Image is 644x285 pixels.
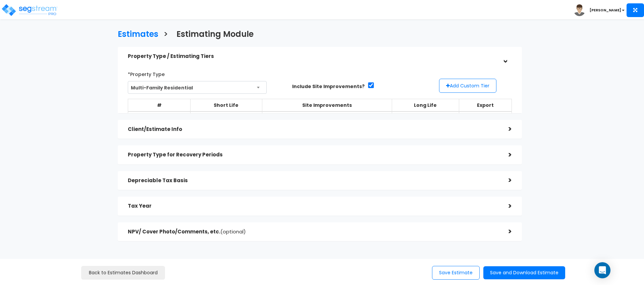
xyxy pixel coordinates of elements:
th: Short Life [190,99,262,112]
b: [PERSON_NAME] [590,8,621,13]
div: > [498,124,512,134]
a: Estimates [113,23,158,44]
div: > [498,150,512,160]
span: Multi-Family Residential [128,81,266,94]
h3: Estimates [118,30,158,40]
label: *Property Type [128,69,165,78]
h5: Tax Year [128,203,498,209]
h5: Client/Estimate Info [128,127,498,132]
button: Add Custom Tier [439,79,496,93]
td: 79.54% [392,112,459,126]
label: Include Site Improvements? [292,83,365,90]
a: Back to Estimates Dashboard [81,266,165,280]
div: > [498,226,512,237]
h5: NPV/ Cover Photo/Comments, etc. [128,229,498,235]
div: > [498,175,512,186]
button: Save Estimate [432,266,480,280]
div: > [500,50,510,63]
span: Multi-Family Residential [128,81,267,94]
th: Site Improvements [262,99,392,112]
img: logo_pro_r.png [1,3,58,17]
td: 3.75% [262,112,392,126]
div: > [498,201,512,211]
img: avatar.png [574,4,585,16]
h5: Property Type for Recovery Periods [128,152,498,158]
h3: > [163,30,168,40]
td: 16.71% [190,112,262,126]
h5: Property Type / Estimating Tiers [128,54,498,59]
span: (optional) [220,228,246,235]
button: Save and Download Estimate [483,266,565,279]
th: Export [459,99,512,112]
h5: Depreciable Tax Basis [128,178,498,184]
div: Open Intercom Messenger [594,262,610,278]
th: # [128,99,191,112]
a: Estimating Module [171,23,254,44]
th: Long Life [392,99,459,112]
h3: Estimating Module [176,30,254,40]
